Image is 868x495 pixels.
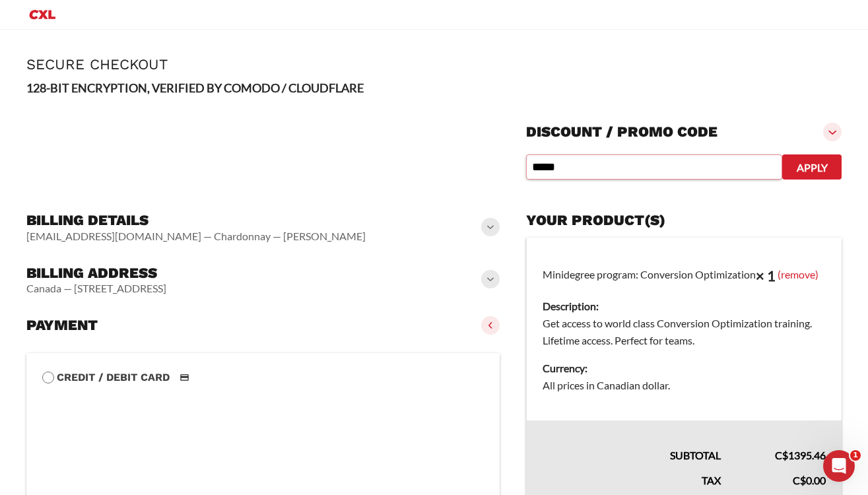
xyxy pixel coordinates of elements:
[823,450,855,482] iframe: Intercom live chat
[793,474,826,486] bdi: 0.00
[26,282,166,295] vaadin-horizontal-layout: Canada — [STREET_ADDRESS]
[543,298,826,315] dt: Description:
[26,264,166,282] h3: Billing address
[775,449,826,461] bdi: 1395.46
[543,360,826,377] dt: Currency:
[775,449,788,461] span: C$
[26,316,98,335] h3: Payment
[526,123,718,141] h3: Discount / promo code
[26,56,842,73] h1: Secure Checkout
[527,464,737,489] th: Tax
[793,474,806,486] span: C$
[527,420,737,464] th: Subtotal
[42,372,54,383] input: Credit / Debit CardCredit / Debit Card
[543,315,826,349] dd: Get access to world class Conversion Optimization training. Lifetime access. Perfect for teams.
[172,370,197,385] img: Credit / Debit Card
[756,267,776,284] strong: × 1
[778,267,818,280] a: (remove)
[850,450,861,461] span: 1
[26,211,366,230] h3: Billing details
[42,369,484,386] label: Credit / Debit Card
[782,154,842,180] button: Apply
[26,81,364,95] strong: 128-BIT ENCRYPTION, VERIFIED BY COMODO / CLOUDFLARE
[527,238,842,421] td: Minidegree program: Conversion Optimization
[26,230,366,243] vaadin-horizontal-layout: [EMAIL_ADDRESS][DOMAIN_NAME] — Chardonnay — [PERSON_NAME]
[543,377,826,394] dd: All prices in Canadian dollar.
